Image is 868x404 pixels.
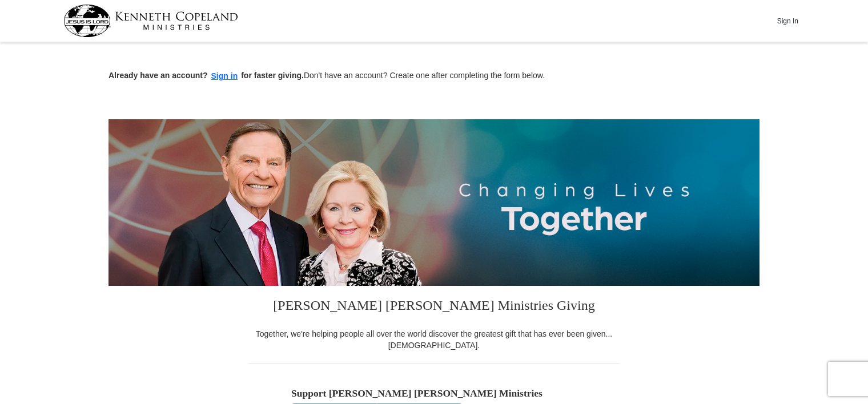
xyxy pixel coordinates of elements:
[291,387,577,399] h5: Support [PERSON_NAME] [PERSON_NAME] Ministries
[108,71,304,80] strong: Already have an account? for faster giving.
[208,70,242,83] button: Sign in
[248,286,620,328] h3: [PERSON_NAME] [PERSON_NAME] Ministries Giving
[248,328,620,351] div: Together, we're helping people all over the world discover the greatest gift that has ever been g...
[108,70,759,83] p: Don't have an account? Create one after completing the form below.
[770,12,805,30] button: Sign In
[63,5,238,37] img: kcm-header-logo.svg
